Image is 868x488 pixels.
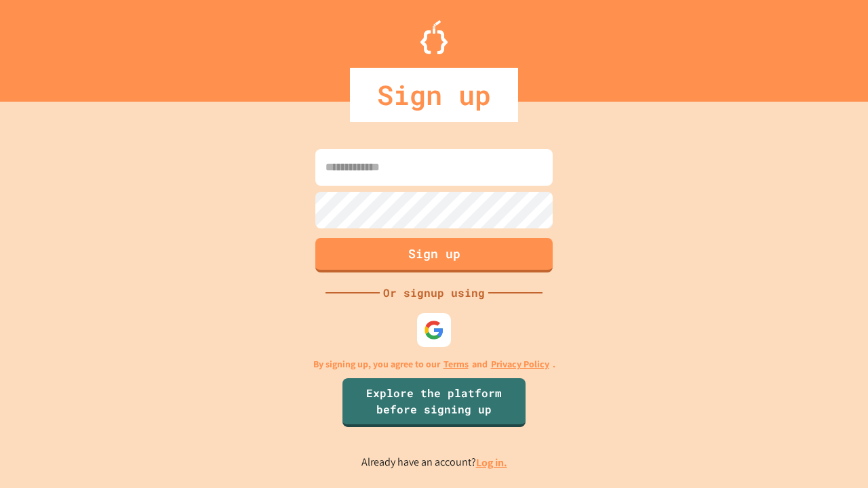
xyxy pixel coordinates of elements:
[420,20,448,54] img: Logo.svg
[476,455,507,470] a: Log in.
[361,454,507,471] p: Already have an account?
[315,238,553,272] button: Sign up
[342,378,526,427] a: Explore the platform before signing up
[424,320,444,340] img: google-icon.svg
[313,357,555,371] p: By signing up, you agree to our and .
[380,285,488,301] div: Or signup using
[443,357,469,371] a: Terms
[491,357,549,371] a: Privacy Policy
[350,68,518,122] div: Sign up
